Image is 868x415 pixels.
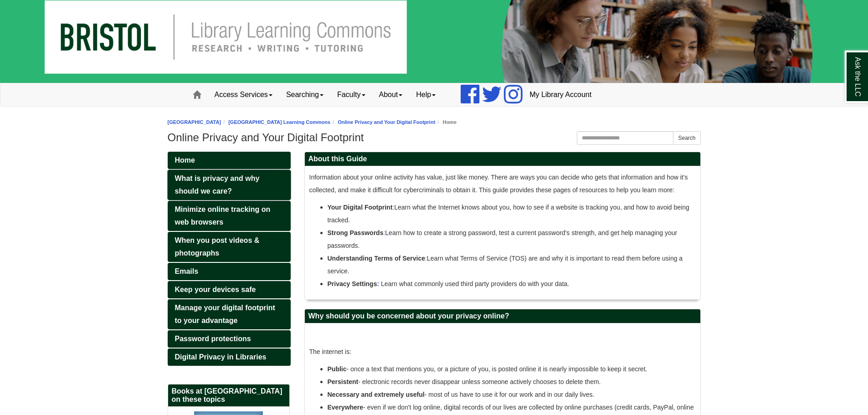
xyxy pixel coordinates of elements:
a: : [377,280,379,287]
span: Password protections [175,335,251,343]
h1: Online Privacy and Your Digital Footprint [168,131,701,144]
span: Necessary and extremely useful [328,391,425,398]
a: Emails [168,263,291,280]
a: Access Services [208,83,279,106]
h2: Books at [GEOGRAPHIC_DATA] on these topics [168,384,289,407]
span: Emails [175,267,199,275]
a: Password protections [168,330,291,348]
button: Search [673,131,700,145]
span: Persistent [328,378,359,385]
strong: Understanding Terms of Service [328,255,425,262]
a: Faculty [330,83,372,106]
a: Manage your digital footprint to your advantage [168,299,291,329]
strong: Privacy Settings [328,280,381,287]
strong: Strong Passwords [328,229,384,236]
span: Everywhere [328,404,364,411]
span: Digital Privacy in Libraries [175,353,267,361]
a: Minimize online tracking on web browsers [168,201,291,231]
a: About [372,83,410,106]
span: What is privacy and why should we care? [175,174,260,195]
a: : [392,204,394,211]
span: - electronic records never disappear unless someone actively chooses to delete them. [328,378,601,385]
span: Learn what commonly used third party providers do with your data. [328,280,570,287]
nav: breadcrumb [168,118,701,127]
a: Help [409,83,442,106]
span: Learn what Terms of Service (TOS) are and why it is important to read them before using a service. [328,255,683,275]
span: Learn how to create a strong password, test a current password's strength, and get help managing ... [328,229,678,249]
h2: About this Guide [305,152,700,166]
span: When you post videos & photographs [175,236,260,257]
span: Information about your online activity has value, just like money. There are ways you can decide ... [309,174,688,194]
span: Manage your digital footprint to your advantage [175,304,275,324]
li: Home [435,118,457,127]
a: What is privacy and why should we care? [168,170,291,200]
a: Keep your devices safe [168,281,291,298]
span: - once a text that mentions you, or a picture of you, is posted online it is nearly impossible to... [328,365,647,373]
span: - most of us have to use it for our work and in our daily lives. [328,391,595,398]
span: Minimize online tracking on web browsers [175,205,271,226]
span: The internet is: [309,348,352,355]
a: Online Privacy and Your Digital Footprint [338,119,435,125]
a: : [383,229,385,236]
a: Digital Privacy in Libraries [168,348,291,366]
a: My Library Account [523,83,598,106]
span: Public [328,365,347,373]
h2: Why should you be concerned about your privacy online? [305,309,700,323]
a: [GEOGRAPHIC_DATA] [168,119,221,125]
a: [GEOGRAPHIC_DATA] Learning Commons [228,119,330,125]
strong: Your Digital Footprint [328,204,393,211]
a: Searching [279,83,330,106]
a: When you post videos & photographs [168,232,291,262]
span: Keep your devices safe [175,286,256,293]
a: Home [168,152,291,169]
span: Home [175,156,195,164]
span: Learn what the Internet knows about you, how to see if a website is tracking you, and how to avoi... [328,204,689,224]
a: : [425,255,427,262]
